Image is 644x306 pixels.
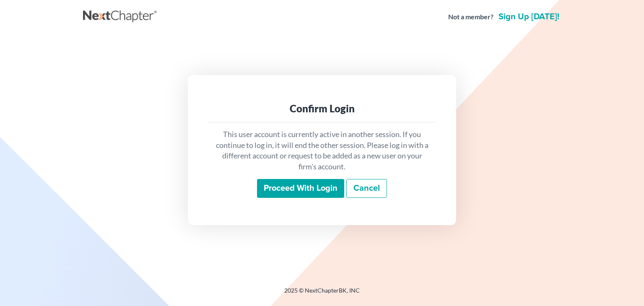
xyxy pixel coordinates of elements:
div: 2025 © NextChapterBK, INC [83,286,561,301]
a: Sign up [DATE]! [497,13,561,21]
input: Proceed with login [257,179,344,198]
p: This user account is currently active in another session. If you continue to log in, it will end ... [215,129,429,172]
strong: Not a member? [448,12,493,22]
div: Confirm Login [215,102,429,115]
a: Cancel [346,179,387,198]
